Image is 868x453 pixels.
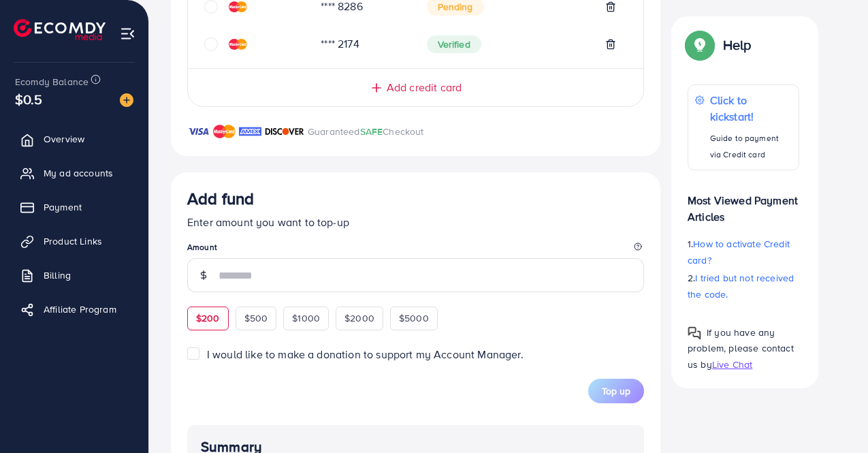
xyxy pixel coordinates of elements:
[187,214,644,230] p: Enter amount you want to top-up
[44,200,82,214] span: Payment
[712,357,752,371] span: Live Chat
[10,262,138,289] a: Billing
[688,33,712,57] img: Popup guide
[688,236,799,268] p: 1.
[710,130,792,163] p: Guide to payment via Credit card
[44,268,71,282] span: Billing
[204,37,218,51] svg: circle
[308,123,424,140] p: Guaranteed Checkout
[244,311,268,325] span: $500
[265,123,304,140] img: brand
[810,392,858,443] iframe: Chat
[44,166,113,180] span: My ad accounts
[399,311,429,325] span: $5000
[427,35,481,53] span: Verified
[15,89,43,109] span: $0.5
[44,302,116,316] span: Affiliate Program
[387,80,462,95] span: Add credit card
[14,19,106,40] img: logo
[15,75,89,89] span: Ecomdy Balance
[723,37,752,53] p: Help
[10,159,138,187] a: My ad accounts
[120,93,133,107] img: image
[10,228,138,255] a: Product Links
[44,234,102,248] span: Product Links
[588,379,644,403] button: Top up
[229,1,247,12] img: credit
[10,125,138,153] a: Overview
[292,311,320,325] span: $1000
[187,241,644,258] legend: Amount
[602,384,630,398] span: Top up
[688,237,790,267] span: How to activate Credit card?
[10,296,138,323] a: Affiliate Program
[44,132,84,146] span: Overview
[688,181,799,225] p: Most Viewed Payment Articles
[213,123,236,140] img: brand
[196,311,220,325] span: $200
[187,123,210,140] img: brand
[120,26,135,42] img: menu
[688,270,799,302] p: 2.
[187,189,254,208] h3: Add fund
[10,193,138,221] a: Payment
[688,326,701,340] img: Popup guide
[239,123,261,140] img: brand
[688,326,794,371] span: If you have any problem, please contact us by
[229,39,247,50] img: credit
[360,125,383,138] span: SAFE
[710,92,792,125] p: Click to kickstart!
[207,347,524,362] span: I would like to make a donation to support my Account Manager.
[344,311,374,325] span: $2000
[688,271,794,301] span: I tried but not received the code.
